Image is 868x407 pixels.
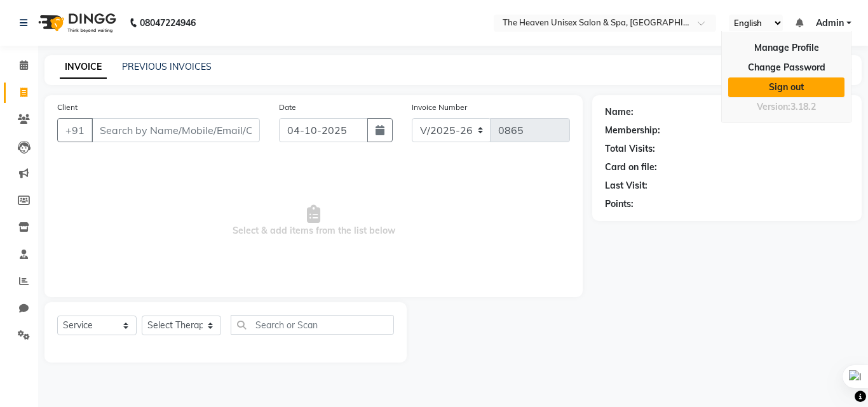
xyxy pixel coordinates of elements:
label: Invoice Number [412,102,467,113]
label: Client [57,102,78,113]
div: Last Visit: [605,179,648,192]
div: Total Visits: [605,142,655,156]
div: Points: [605,197,634,211]
label: Date [279,102,296,113]
img: logo [32,5,119,41]
div: Membership: [605,124,660,137]
button: +91 [57,118,93,142]
a: PREVIOUS INVOICES [122,61,212,72]
input: Search by Name/Mobile/Email/Code [92,118,260,142]
input: Search or Scan [231,315,394,335]
a: Manage Profile [728,38,844,58]
div: Version:3.18.2 [728,98,844,116]
a: INVOICE [60,56,107,79]
div: Name: [605,105,634,119]
iframe: chat widget [815,356,855,394]
a: Change Password [728,58,844,77]
div: Card on file: [605,161,657,174]
a: Sign out [728,77,844,97]
span: Admin [816,17,844,30]
span: Select & add items from the list below [57,157,570,284]
b: 08047224946 [140,5,196,41]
